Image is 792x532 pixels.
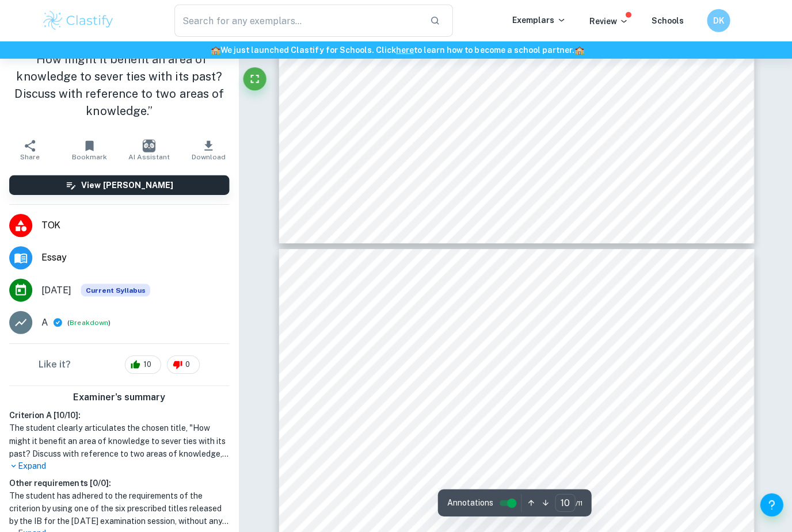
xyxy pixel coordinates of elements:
[757,492,780,515] button: Help and Feedback
[9,458,229,470] p: Expand
[124,354,161,373] div: 10
[460,499,660,508] span: . National Academies Press ([GEOGRAPHIC_DATA]).
[70,316,108,327] button: Breakdown
[81,178,173,191] h6: View [PERSON_NAME]
[334,444,615,453] span: [PERSON_NAME] (1985). Anti-[MEDICAL_DATA] therapy. Past to present.
[9,488,229,526] h1: The student has adhered to the requirements of the criterion by using one of the six prescribed t...
[511,14,564,26] p: Exemplars
[136,358,157,369] span: 10
[166,354,199,373] div: 0
[41,282,71,296] span: [DATE]
[9,175,229,194] button: View [PERSON_NAME]
[59,133,119,166] button: Bookmark
[9,475,229,488] h6: Other requirements [ 0 / 0 ]:
[673,444,682,453] span: 30
[178,358,196,369] span: 0
[20,152,40,160] span: Share
[334,352,428,362] span: [GEOGRAPHIC_DATA]
[67,316,110,327] span: ( )
[682,444,695,453] span: (11
[81,283,150,296] span: Current Syllabus
[649,16,681,25] a: Schools
[378,499,446,508] span: [DOMAIN_NAME]
[128,152,169,160] span: AI Assistant
[71,152,106,160] span: Bookmark
[242,67,265,90] button: Fullscreen
[9,408,229,420] h6: Criterion A [ 10 / 10 ]:
[334,375,368,385] span: College.
[142,139,155,152] img: AI Assistant
[587,15,626,28] p: Review
[512,205,517,214] span: 9
[334,510,426,519] span: [URL][DOMAIN_NAME]
[41,315,48,328] p: A
[174,5,419,37] input: Search for any exemplars...
[573,45,582,55] span: 🏫
[668,444,671,453] span: ,
[9,51,229,120] h1: “How might it benefit an area of knowledge to sever ties with its past? Discuss with reference to...
[2,44,790,56] h6: We just launched Clastify for Schools. Click to learn how to become a school partner.
[387,329,731,339] span: [PERSON_NAME]: Racial Segregation in the [GEOGRAPHIC_DATA] and Violence in
[81,283,150,296] div: This exemplar is based on the current syllabus. Feel free to refer to it for inspiration/ideas wh...
[41,9,115,32] img: Clastify logo
[334,329,384,339] span: Beinart, W. .
[119,133,178,166] button: AI Assistant
[376,352,481,362] span: . [GEOGRAPHIC_DATA]
[210,45,220,55] span: 🏫
[41,218,229,232] span: TOK
[547,444,668,453] span: Digestive Diseases and Sciences
[191,152,225,160] span: Download
[584,510,587,519] span: .
[334,455,394,464] span: Suppl), 36S42S.
[41,250,229,264] span: Essay
[5,389,233,403] h6: Examiner's summary
[39,357,71,370] h6: Like it?
[334,305,396,315] span: Bibliography :
[705,9,728,32] button: DK
[395,45,413,55] a: here
[334,398,490,408] span: d-violence-in-[GEOGRAPHIC_DATA]/
[397,455,486,464] span: [URL][DOMAIN_NAME]
[368,375,542,385] span: [URL][DOMAIN_NAME][PERSON_NAME]
[710,14,723,27] h6: DK
[573,496,580,507] span: / 11
[334,499,375,508] span: Science. In
[445,495,492,507] span: Annotations
[437,398,527,408] span: Date Accessed [DATE]
[9,420,229,458] h1: The student clearly articulates the chosen title, "How might it benefit an area of knowledge to s...
[178,133,238,166] button: Download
